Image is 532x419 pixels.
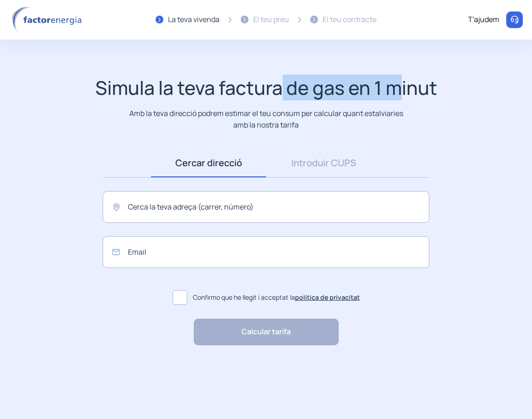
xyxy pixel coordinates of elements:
img: logo factor [9,6,87,33]
div: El teu preu [253,14,289,26]
a: Introduir CUPS [266,149,381,177]
div: El teu contracte [323,14,376,26]
a: Cercar direcció [151,149,266,177]
p: Amb la teva direcció podrem estimar el teu consum per calcular quant estalviaries amb la nostra t... [127,108,405,130]
a: política de privacitat [295,293,360,302]
div: La teva vivenda [168,14,220,26]
span: Confirmo que he llegit i acceptat la [193,292,360,303]
img: llamar [510,15,519,24]
div: T'ajudem [468,14,499,26]
h1: Simula la teva factura de gas en 1 minut [95,76,437,99]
